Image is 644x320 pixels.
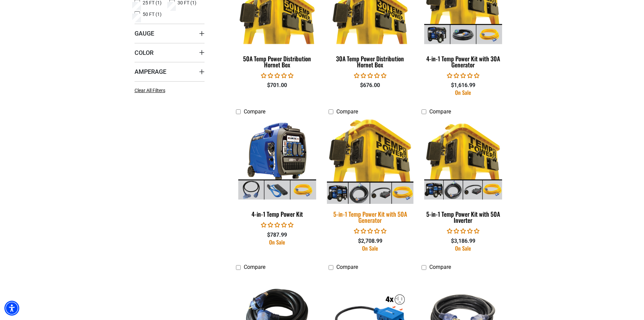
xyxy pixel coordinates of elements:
[135,24,205,43] summary: Gauge
[323,117,418,204] img: 5-in-1 Temp Power Kit with 50A Generator
[354,228,386,234] span: 0.00 stars
[422,81,504,89] div: $1,616.99
[135,49,153,57] span: Color
[4,301,19,316] div: Accessibility Menu
[236,231,319,239] div: $787.99
[143,12,162,17] span: 50 FT (1)
[235,122,320,199] img: 4-in-1 Temp Power Kit
[447,228,479,234] span: 0.00 stars
[329,118,411,227] a: 5-in-1 Temp Power Kit with 50A Generator 5-in-1 Temp Power Kit with 50A Generator
[143,0,162,5] span: 25 FT (1)
[244,264,265,270] span: Compare
[429,264,451,270] span: Compare
[135,62,205,81] summary: Amperage
[329,81,411,89] div: $676.00
[354,72,386,79] span: 0.00 stars
[422,90,504,95] div: On Sale
[135,87,168,94] a: Clear All Filters
[329,246,411,251] div: On Sale
[135,88,165,93] span: Clear All Filters
[135,43,205,62] summary: Color
[336,108,358,115] span: Compare
[236,81,319,89] div: $701.00
[236,211,319,217] div: 4-in-1 Temp Power Kit
[422,211,504,223] div: 5-in-1 Temp Power Kit with 50A Inverter
[177,0,196,5] span: 30 FT (1)
[422,56,504,68] div: 4-in-1 Temp Power Kit with 30A Generator
[261,72,293,79] span: 0.00 stars
[236,56,319,68] div: 50A Temp Power Distribution Hornet Box
[447,72,479,79] span: 0.00 stars
[261,222,293,228] span: 0.00 stars
[422,246,504,251] div: On Sale
[135,29,154,37] span: Gauge
[244,108,265,115] span: Compare
[329,237,411,245] div: $2,708.99
[421,122,506,199] img: 5-in-1 Temp Power Kit with 50A Inverter
[329,211,411,223] div: 5-in-1 Temp Power Kit with 50A Generator
[329,56,411,68] div: 30A Temp Power Distribution Hornet Box
[135,68,166,76] span: Amperage
[236,239,319,245] div: On Sale
[422,118,504,227] a: 5-in-1 Temp Power Kit with 50A Inverter 5-in-1 Temp Power Kit with 50A Inverter
[422,237,504,245] div: $3,186.99
[336,264,358,270] span: Compare
[429,108,451,115] span: Compare
[236,118,319,221] a: 4-in-1 Temp Power Kit 4-in-1 Temp Power Kit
